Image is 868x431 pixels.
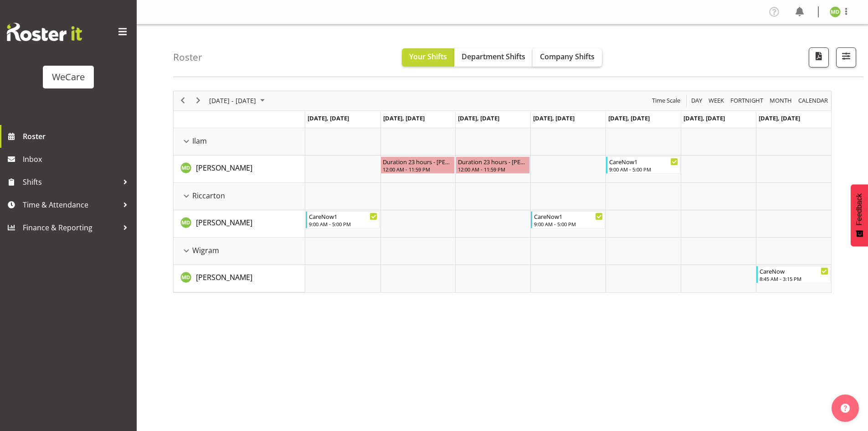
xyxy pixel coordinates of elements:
[196,217,252,228] a: [PERSON_NAME]
[609,157,678,166] div: CareNow1
[462,52,525,62] span: Department Shifts
[192,135,207,146] span: Ilam
[196,218,252,228] span: [PERSON_NAME]
[174,238,305,265] td: Wigram resource
[756,266,831,283] div: Marie-Claire Dickson-Bakker"s event - CareNow Begin From Sunday, September 14, 2025 at 8:45:00 AM...
[707,95,726,106] button: Timeline Week
[683,114,725,122] span: [DATE], [DATE]
[305,128,831,292] table: Timeline Week of September 8, 2025
[729,95,764,106] span: Fortnight
[196,162,252,173] a: [PERSON_NAME]
[409,52,447,62] span: Your Shifts
[534,212,603,221] div: CareNow1
[729,95,765,106] button: Fortnight
[533,114,575,122] span: [DATE], [DATE]
[196,163,252,173] span: [PERSON_NAME]
[606,156,680,174] div: Marie-Claire Dickson-Bakker"s event - CareNow1 Begin From Friday, September 12, 2025 at 9:00:00 A...
[383,166,452,173] div: 12:00 AM - 11:59 PM
[797,95,830,106] button: Month
[855,193,863,225] span: Feedback
[759,114,800,122] span: [DATE], [DATE]
[533,48,602,67] button: Company Shifts
[760,266,828,275] div: CareNow
[809,47,829,68] button: Download a PDF of the roster according to the set date range.
[836,47,856,68] button: Filter Shifts
[52,70,85,84] div: WeCare
[173,52,202,62] h4: Roster
[769,95,793,106] span: Month
[174,156,305,183] td: Marie-Claire Dickson-Bakker resource
[458,166,528,173] div: 12:00 AM - 11:59 PM
[190,91,206,110] div: next period
[177,95,189,106] button: Previous
[690,95,703,106] span: Day
[609,166,678,173] div: 9:00 AM - 5:00 PM
[380,156,455,174] div: Marie-Claire Dickson-Bakker"s event - Duration 23 hours - Marie-Claire Dickson-Bakker Begin From ...
[651,95,681,106] span: Time Scale
[7,23,82,41] img: Rosterit website logo
[174,210,305,238] td: Marie-Claire Dickson-Bakker resource
[454,48,533,67] button: Department Shifts
[174,128,305,156] td: Ilam resource
[23,130,132,143] span: Roster
[192,95,205,106] button: Next
[308,114,349,122] span: [DATE], [DATE]
[23,221,118,234] span: Finance & Reporting
[651,95,682,106] button: Time Scale
[383,114,425,122] span: [DATE], [DATE]
[797,95,829,106] span: calendar
[309,212,378,221] div: CareNow1
[173,91,832,293] div: Timeline Week of September 8, 2025
[306,211,380,228] div: Marie-Claire Dickson-Bakker"s event - CareNow1 Begin From Monday, September 8, 2025 at 9:00:00 AM...
[708,95,725,106] span: Week
[174,265,305,292] td: Marie-Claire Dickson-Bakker resource
[174,183,305,210] td: Riccarton resource
[23,175,118,189] span: Shifts
[23,152,132,166] span: Inbox
[830,6,841,17] img: marie-claire-dickson-bakker11590.jpg
[458,157,528,166] div: Duration 23 hours - [PERSON_NAME]
[531,211,605,228] div: Marie-Claire Dickson-Bakker"s event - CareNow1 Begin From Thursday, September 11, 2025 at 9:00:00...
[690,95,704,106] button: Timeline Day
[402,48,454,67] button: Your Shifts
[208,95,269,106] button: September 2025
[196,272,252,282] span: [PERSON_NAME]
[206,91,270,110] div: September 08 - 14, 2025
[208,95,257,106] span: [DATE] - [DATE]
[841,404,850,413] img: help-xxl-2.png
[175,91,190,110] div: previous period
[192,245,219,256] span: Wigram
[768,95,794,106] button: Timeline Month
[383,157,452,166] div: Duration 23 hours - [PERSON_NAME]
[760,275,828,282] div: 8:45 AM - 3:15 PM
[23,198,118,212] span: Time & Attendance
[608,114,650,122] span: [DATE], [DATE]
[309,220,378,228] div: 9:00 AM - 5:00 PM
[851,184,868,246] button: Feedback - Show survey
[192,190,225,201] span: Riccarton
[534,220,603,228] div: 9:00 AM - 5:00 PM
[458,114,499,122] span: [DATE], [DATE]
[456,156,530,174] div: Marie-Claire Dickson-Bakker"s event - Duration 23 hours - Marie-Claire Dickson-Bakker Begin From ...
[540,52,595,62] span: Company Shifts
[196,272,252,283] a: [PERSON_NAME]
